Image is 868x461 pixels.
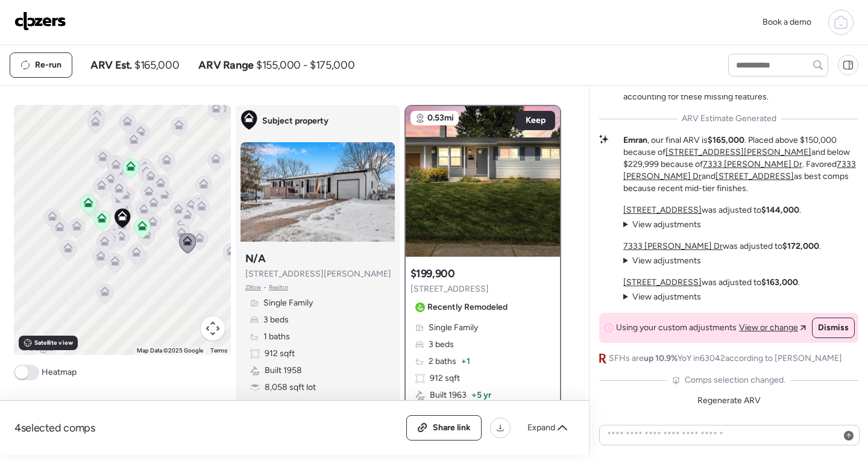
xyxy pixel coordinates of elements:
span: Zillow [245,283,262,292]
span: [STREET_ADDRESS] [410,283,489,295]
span: Map Data ©2025 Google [137,347,203,354]
h3: N/A [245,251,266,266]
img: Google [17,339,57,355]
span: View adjustments [632,292,701,302]
strong: $144,000 [761,205,799,215]
p: , our final ARV is . Placed above $150,000 because of and below $229,999 because of . Favored and... [623,134,858,195]
span: Regenerate ARV [697,395,761,406]
span: View or change [739,322,798,334]
a: View or change [739,322,806,334]
span: Single Family [429,322,478,334]
span: Satellite view [34,338,73,348]
span: 1 baths [263,331,290,343]
p: was adjusted to . [623,204,801,216]
span: 4 selected comps [14,421,95,435]
h3: $199,900 [410,266,455,281]
span: 912 sqft [265,348,295,360]
span: ARV Est. [90,58,132,72]
span: Share link [433,422,471,434]
span: 3 beds [263,314,289,326]
span: + 5 yr [471,389,491,401]
span: Book a demo [763,17,811,27]
span: View adjustments [632,256,701,266]
span: Heatmap [42,366,77,378]
a: [STREET_ADDRESS] [623,205,702,215]
strong: $165,000 [708,135,744,145]
span: + 1 [461,356,470,368]
button: Map camera controls [201,316,225,340]
a: [STREET_ADDRESS] [623,277,702,287]
span: • [263,283,266,292]
img: Logo [14,11,66,31]
span: up 10.9% [644,353,678,363]
span: Keep [526,114,546,127]
span: ARV Range [198,58,254,72]
span: View adjustments [632,219,701,230]
a: 7333 [PERSON_NAME] Dr [623,241,723,251]
span: ARV Estimate Generated [682,113,776,125]
span: 0.53mi [427,112,454,124]
span: Dismiss [818,322,849,334]
p: was adjusted to . [623,277,800,289]
span: [STREET_ADDRESS][PERSON_NAME] [245,268,391,280]
p: was adjusted to . [623,240,821,252]
span: 8,058 sqft lot [265,381,316,394]
span: $155,000 - $175,000 [256,58,354,72]
a: Terms (opens in new tab) [210,347,227,354]
span: Built 1958 [265,365,302,377]
span: 2 baths [429,356,456,368]
span: Garage [265,398,292,410]
summary: View adjustments [623,219,701,231]
a: Open this area in Google Maps (opens a new window) [17,339,57,355]
a: [STREET_ADDRESS][PERSON_NAME] [665,147,811,157]
span: 912 sqft [430,372,460,384]
span: Realtor [269,283,288,292]
span: SFHs are YoY in 63042 according to [PERSON_NAME] [609,353,842,365]
span: Single Family [263,297,313,309]
summary: View adjustments [623,291,701,303]
strong: $172,000 [782,241,819,251]
span: Re-run [35,59,61,71]
span: Expand [527,422,555,434]
summary: View adjustments [623,255,701,267]
a: [STREET_ADDRESS] [715,171,794,181]
a: 7333 [PERSON_NAME] Dr [703,159,802,169]
span: Built 1963 [430,389,467,401]
span: Comps selection changed. [685,374,785,386]
strong: Emran [623,135,647,145]
span: Using your custom adjustments [616,322,737,334]
span: Recently Remodeled [427,301,508,313]
span: 3 beds [429,339,454,351]
span: Subject property [262,115,329,127]
strong: $163,000 [761,277,798,287]
span: $165,000 [134,58,179,72]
